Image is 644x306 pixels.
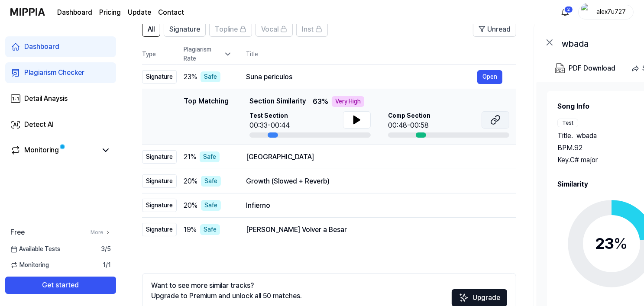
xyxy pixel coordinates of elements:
[581,3,592,21] img: profile
[555,63,565,74] img: PDF Download
[296,21,328,37] button: Inst
[142,70,177,84] div: Signature
[477,70,502,84] button: Open
[101,245,111,254] span: 3 / 5
[103,261,111,270] span: 1 / 1
[57,7,92,18] a: Dashboard
[99,7,121,18] a: Pricing
[10,145,97,155] a: Monitoring
[142,21,160,37] button: All
[557,119,578,127] div: Test
[209,21,252,37] button: Topline
[151,280,302,301] div: Want to see more similar tracks? Upgrade to Premium and unlock all 50 matches.
[302,24,314,35] span: Inst
[246,72,477,82] div: Suna periculos
[5,88,116,109] a: Detail Anaysis
[201,71,220,82] div: Safe
[576,131,597,141] span: wbada
[148,24,155,35] span: All
[614,234,628,253] span: %
[569,63,615,74] div: PDF Download
[184,45,232,63] div: Plagiarism Rate
[10,245,60,254] span: Available Tests
[595,232,628,255] div: 23
[459,293,469,303] img: Sparkles
[10,261,49,270] span: Monitoring
[313,97,328,107] span: 63 %
[158,7,184,18] a: Contact
[142,44,177,65] th: Type
[256,21,293,37] button: Vocal
[249,96,306,107] span: Section Similarity
[249,120,290,131] div: 00:33-00:44
[128,7,151,18] a: Update
[184,200,197,211] span: 20 %
[564,6,573,13] div: 2
[201,176,221,187] div: Safe
[142,150,177,164] div: Signature
[24,68,84,78] div: Plagiarism Checker
[452,296,507,305] a: SparklesUpgrade
[184,152,196,162] span: 21 %
[164,21,206,37] button: Signature
[249,111,290,120] span: Test Section
[184,72,197,82] span: 23 %
[24,119,54,130] div: Detect AI
[200,151,220,162] div: Safe
[332,96,364,107] div: Very High
[5,277,116,294] button: Get started
[388,111,430,120] span: Comp Section
[246,225,502,235] div: [PERSON_NAME] Volver a Besar
[594,7,628,16] div: alex7u727
[473,21,516,37] button: Unread
[5,114,116,135] a: Detect AI
[5,36,116,57] a: Dashboard
[246,200,502,211] div: Infierno
[91,229,111,236] a: More
[201,200,221,211] div: Safe
[246,152,502,162] div: [GEOGRAPHIC_DATA]
[246,44,516,64] th: Title
[215,24,238,35] span: Topline
[24,93,68,104] div: Detail Anaysis
[142,174,177,188] div: Signature
[200,224,220,235] div: Safe
[246,176,502,187] div: Growth (Slowed + Reverb)
[578,5,634,19] button: profilealex7u727
[553,60,617,77] button: PDF Download
[388,120,430,131] div: 00:48-00:58
[261,24,278,35] span: Vocal
[557,131,573,141] span: Title .
[10,227,25,238] span: Free
[24,42,59,52] div: Dashboard
[169,24,200,35] span: Signature
[184,225,197,235] span: 19 %
[487,24,511,35] span: Unread
[5,62,116,83] a: Plagiarism Checker
[560,7,570,17] img: 알림
[184,176,197,187] span: 20 %
[558,5,572,19] button: 알림2
[24,145,59,155] div: Monitoring
[142,199,177,212] div: Signature
[142,223,177,236] div: Signature
[184,96,229,138] div: Top Matching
